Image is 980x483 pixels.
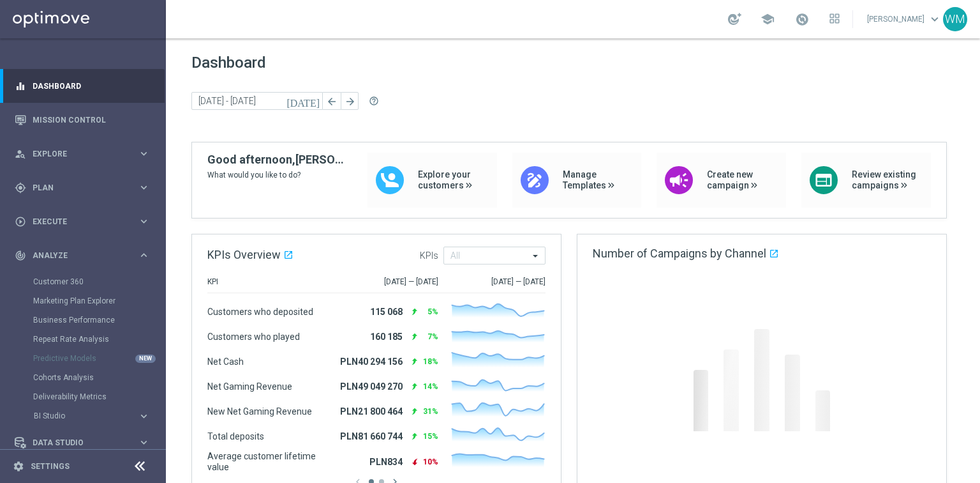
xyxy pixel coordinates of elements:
button: BI Studio keyboard_arrow_right [33,411,151,421]
i: keyboard_arrow_right [138,181,150,194]
span: keyboard_arrow_down [928,12,942,26]
span: Analyze [33,252,138,259]
i: person_search [15,148,26,160]
span: BI Studio [34,412,125,420]
div: Data Studio [15,437,138,448]
a: Settings [31,463,70,470]
div: Marketing Plan Explorer [33,291,165,310]
div: Plan [15,182,138,194]
a: Marketing Plan Explorer [33,296,133,306]
a: Deliverability Metrics [33,392,133,402]
i: equalizer [15,80,26,92]
a: Dashboard [33,69,150,103]
div: Deliverability Metrics [33,387,165,406]
i: keyboard_arrow_right [138,148,150,160]
span: Data Studio [33,439,138,447]
span: Explore [33,150,138,158]
div: BI Studio [33,406,165,425]
div: Cohorts Analysis [33,368,165,387]
div: Execute [15,216,138,227]
i: keyboard_arrow_right [138,410,150,422]
a: Business Performance [33,315,133,325]
a: Customer 360 [33,277,133,287]
span: Execute [33,218,138,226]
i: keyboard_arrow_right [138,249,150,261]
div: WM [943,7,967,31]
a: Repeat Rate Analysis [33,334,133,344]
button: Mission Control [14,115,151,125]
span: Plan [33,184,138,192]
i: gps_fixed [15,182,26,194]
i: play_circle_outline [15,216,26,227]
i: keyboard_arrow_right [138,436,150,448]
i: settings [13,461,24,472]
a: [PERSON_NAME]keyboard_arrow_down [866,10,943,29]
button: track_changes Analyze keyboard_arrow_right [14,250,151,261]
button: gps_fixed Plan keyboard_arrow_right [14,183,151,193]
div: Mission Control [15,103,150,137]
span: school [761,12,775,26]
div: NEW [135,355,156,363]
div: Dashboard [15,69,150,103]
button: person_search Explore keyboard_arrow_right [14,149,151,159]
div: Customer 360 [33,272,165,291]
i: keyboard_arrow_right [138,215,150,227]
div: Explore [15,148,138,160]
div: Business Performance [33,310,165,330]
div: Repeat Rate Analysis [33,330,165,349]
div: Analyze [15,250,138,261]
button: equalizer Dashboard [14,81,151,91]
div: BI Studio [34,412,138,420]
a: Mission Control [33,103,150,137]
i: track_changes [15,250,26,261]
a: Cohorts Analysis [33,372,133,383]
button: Data Studio keyboard_arrow_right [14,438,151,448]
div: Predictive Models [33,349,165,368]
button: play_circle_outline Execute keyboard_arrow_right [14,217,151,227]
